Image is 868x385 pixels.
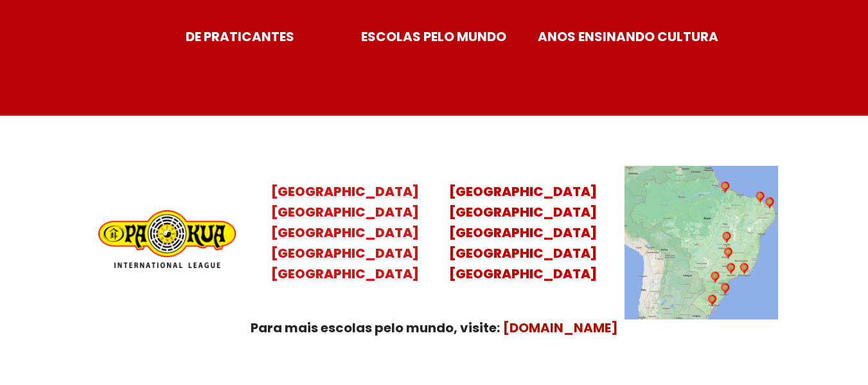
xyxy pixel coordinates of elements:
[271,183,419,201] mark: [GEOGRAPHIC_DATA]
[449,224,597,283] mark: [GEOGRAPHIC_DATA] [GEOGRAPHIC_DATA] [GEOGRAPHIC_DATA]
[271,203,419,283] mark: [GEOGRAPHIC_DATA] [GEOGRAPHIC_DATA] [GEOGRAPHIC_DATA] [GEOGRAPHIC_DATA]
[449,183,597,283] a: [GEOGRAPHIC_DATA][GEOGRAPHIC_DATA][GEOGRAPHIC_DATA][GEOGRAPHIC_DATA][GEOGRAPHIC_DATA]
[361,28,506,46] strong: ESCOLAS PELO MUNDO
[251,319,500,337] strong: Para mais escolas pelo mundo, visite:
[538,28,718,46] strong: ANOS ENSINANDO CULTURA
[186,28,294,46] strong: DE PRATICANTES
[503,319,618,337] a: [DOMAIN_NAME]
[449,183,597,221] mark: [GEOGRAPHIC_DATA] [GEOGRAPHIC_DATA]
[271,183,419,283] a: [GEOGRAPHIC_DATA][GEOGRAPHIC_DATA][GEOGRAPHIC_DATA][GEOGRAPHIC_DATA][GEOGRAPHIC_DATA]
